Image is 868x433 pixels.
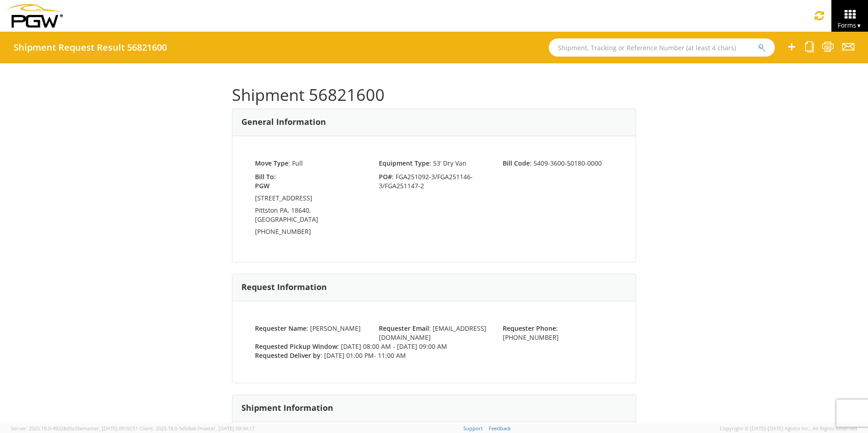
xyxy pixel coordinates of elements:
span: : 53’ Dry Van [379,159,467,167]
strong: Bill To: [255,172,276,181]
span: : [PERSON_NAME] [255,324,361,333]
img: pgw-form-logo-1aaa8060b1cc70fad034.png [7,4,63,28]
strong: Bill Code [503,159,530,167]
span: : [EMAIL_ADDRESS][DOMAIN_NAME] [379,324,486,342]
h4: Shipment Request Result 56821600 [14,43,167,52]
span: - 11:00 AM [374,351,406,360]
strong: Requester Email [379,324,429,333]
span: : 5409-3600-50180-0000 [503,159,602,167]
input: Shipment, Tracking or Reference Number (at least 4 chars) [549,38,775,57]
strong: Requested Deliver by [255,351,321,360]
h1: Shipment 56821600 [232,86,636,104]
td: Pittston PA, 18640, [GEOGRAPHIC_DATA] [255,206,365,227]
strong: Equipment Type [379,159,429,167]
span: : [PHONE_NUMBER] [503,324,559,342]
td: [STREET_ADDRESS] [255,194,365,206]
h3: Request Information [241,283,327,292]
span: Server: 2025.19.0-49328d0a35e [11,425,138,432]
span: : Full [255,159,303,167]
h3: Shipment Information [241,404,333,413]
span: : FGA251092-3/FGA251146-3/FGA251147-2 [372,172,496,190]
strong: PO# [379,172,392,181]
strong: Requester Phone [503,324,556,333]
span: ▼ [856,22,862,29]
span: master, [DATE] 09:34:17 [199,425,255,432]
a: Support [463,425,483,432]
strong: Requester Name [255,324,307,333]
span: master, [DATE] 09:50:51 [83,425,138,432]
span: : [DATE] 01:00 PM [255,351,406,360]
strong: Requested Pickup Window [255,342,337,351]
span: : [DATE] 08:00 AM - [DATE] 09:00 AM [255,342,447,351]
strong: Move Type [255,159,288,167]
h3: General Information [241,118,326,127]
strong: PGW [255,181,269,190]
td: [PHONE_NUMBER] [255,227,365,239]
span: Client: 2025.18.0-5db8ab7 [139,425,255,432]
span: Copyright © [DATE]-[DATE] Agistix Inc., All Rights Reserved [720,425,857,432]
span: Forms [838,21,862,29]
a: Feedback [489,425,511,432]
